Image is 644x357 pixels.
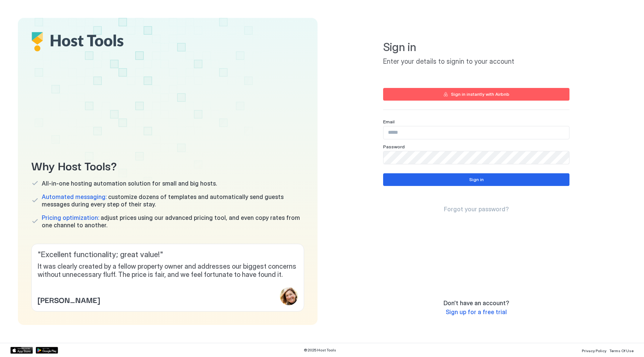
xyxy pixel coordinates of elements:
span: " Excellent functionality; great value! " [38,250,298,259]
span: Sign in [383,40,569,54]
span: Sign up for a free trial [446,308,507,316]
input: Input Field [383,126,569,139]
span: Don't have an account? [443,299,509,307]
span: All-in-one hosting automation solution for small and big hosts. [42,180,217,187]
span: Password [383,144,405,149]
span: Automated messaging: [42,193,107,200]
span: © 2025 Host Tools [304,348,336,353]
input: Input Field [383,151,569,164]
a: Sign up for a free trial [446,308,507,316]
button: Sign in instantly with Airbnb [383,88,569,101]
a: Google Play Store [36,347,58,354]
a: App Store [10,347,33,354]
a: Forgot your password? [444,205,509,213]
button: Sign in [383,173,569,186]
span: Privacy Policy [582,348,606,353]
div: Sign in instantly with Airbnb [451,91,509,98]
span: Enter your details to signin to your account [383,57,569,66]
span: customize dozens of templates and automatically send guests messages during every step of their s... [42,193,304,208]
a: Privacy Policy [582,346,606,354]
span: Why Host Tools? [31,157,304,174]
div: Sign in [469,176,484,183]
div: profile [280,287,298,305]
span: Email [383,119,395,124]
span: It was clearly created by a fellow property owner and addresses our biggest concerns without unne... [38,262,298,279]
span: Terms Of Use [609,348,634,353]
span: Pricing optimization: [42,214,99,221]
span: adjust prices using our advanced pricing tool, and even copy rates from one channel to another. [42,214,304,229]
a: Terms Of Use [609,346,634,354]
span: [PERSON_NAME] [38,294,100,305]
